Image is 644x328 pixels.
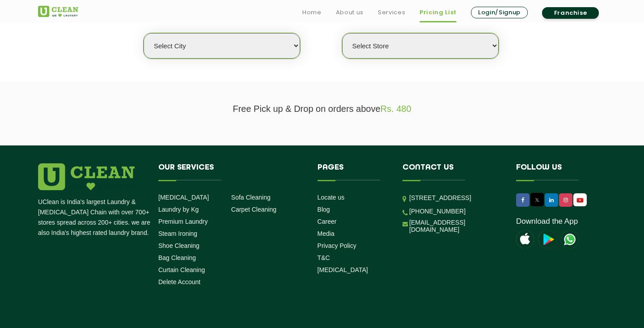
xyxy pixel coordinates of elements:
img: apple-icon.png [516,230,534,248]
a: About us [336,7,364,18]
a: Sofa Cleaning [231,194,271,201]
a: Steam Ironing [158,230,197,237]
h4: Our Services [158,163,304,180]
img: logo.png [38,163,135,190]
a: Pricing List [419,7,457,18]
a: Download the App [516,217,578,226]
a: [EMAIL_ADDRESS][DOMAIN_NAME] [409,219,503,233]
a: Shoe Cleaning [158,242,199,249]
a: Curtain Cleaning [158,266,205,273]
a: [PHONE_NUMBER] [409,208,466,215]
a: Media [318,230,335,237]
a: Privacy Policy [318,242,356,249]
a: Bag Cleaning [158,254,196,261]
a: [MEDICAL_DATA] [318,266,368,273]
a: Delete Account [158,278,200,285]
a: Laundry by Kg [158,206,199,213]
a: [MEDICAL_DATA] [158,194,209,201]
a: Locate us [318,194,345,201]
span: Rs. 480 [381,104,411,114]
h4: Pages [318,163,390,180]
a: Carpet Cleaning [231,206,276,213]
img: UClean Laundry and Dry Cleaning [561,230,579,248]
img: UClean Laundry and Dry Cleaning [38,6,78,17]
h4: Contact us [402,163,503,180]
a: Blog [318,206,330,213]
p: UClean is India's largest Laundry & [MEDICAL_DATA] Chain with over 700+ stores spread across 200+... [38,197,152,238]
p: [STREET_ADDRESS] [409,193,503,203]
h4: Follow us [516,163,595,180]
a: T&C [318,254,330,261]
a: Home [302,7,322,18]
img: playstoreicon.png [538,230,556,248]
p: Free Pick up & Drop on orders above [38,104,606,114]
a: Franchise [542,7,599,19]
a: Services [378,7,405,18]
img: UClean Laundry and Dry Cleaning [574,196,586,205]
a: Premium Laundry [158,218,208,225]
a: Login/Signup [471,7,528,18]
a: Career [318,218,337,225]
